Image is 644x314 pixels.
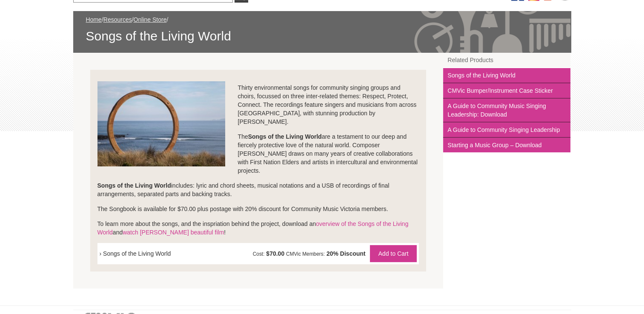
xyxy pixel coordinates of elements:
[103,16,132,23] a: Resources
[443,53,570,68] a: Related Products
[443,99,570,123] a: A Guide to Community Music Singing Leadership: Download
[86,28,558,44] span: Songs of the Living World
[370,245,417,262] button: Add to Cart
[443,68,570,83] a: Songs of the Living World
[97,181,419,198] p: includes: lyric and chord sheets, musical notations and a USB of recordings of final arrangements...
[443,123,570,138] a: A Guide to Community Singing Leadership
[248,133,322,140] strong: Songs of the Living World
[97,83,419,126] p: Thirty environmental songs for community singing groups and choirs, focussed on three inter-relat...
[123,229,224,236] a: watch [PERSON_NAME] beautiful film
[253,251,265,257] span: Cost:
[97,132,419,175] p: The are a testament to our deep and fiercely protective love of the natural world. Composer [PERS...
[97,220,419,237] p: To learn more about the songs, and the inspriation behind the project, download an and !
[97,205,419,213] p: The Songbook is available for $70.00 plus postage with 20% discount for Community Music Victoria ...
[86,16,102,23] a: Home
[100,249,171,258] span: › Songs of the Living World
[97,182,171,189] strong: Songs of the Living World
[443,138,570,152] a: Starting a Music Group – Download
[286,251,325,257] span: CMVic Members:
[443,83,570,99] a: CMVic Bumper/Instrument Case Sticker
[326,250,366,257] strong: 20% Discount
[97,81,225,166] img: Songs_of_the_Living_World_Songbook_Coming_Soon_120722.jpg
[134,16,167,23] a: Online Store
[86,15,558,44] div: / / /
[266,250,284,257] strong: $70.00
